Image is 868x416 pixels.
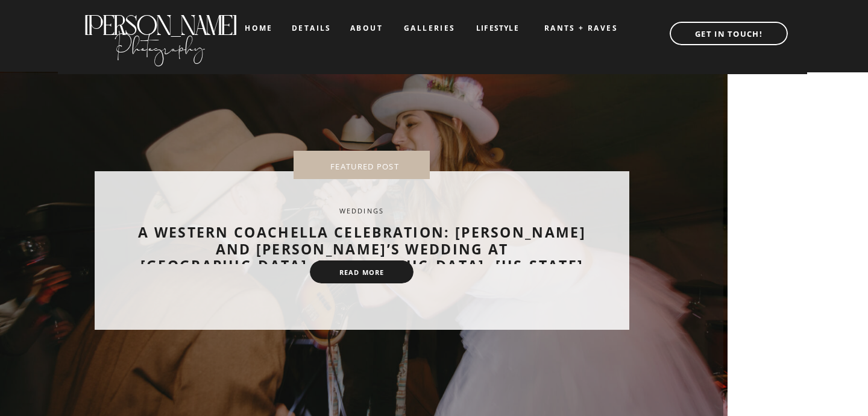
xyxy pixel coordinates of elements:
b: GET IN TOUCH! [695,28,763,39]
a: Photography [83,24,237,63]
nav: FEATURED POST [313,162,417,168]
a: about [350,24,382,33]
a: A Western Coachella Celebration: [PERSON_NAME] and [PERSON_NAME]’s Wedding at [GEOGRAPHIC_DATA], ... [138,222,586,275]
a: RANTS + RAVES [533,24,629,33]
a: read more [326,268,397,277]
a: home [245,24,273,32]
a: LIFESTYLE [467,24,528,33]
a: GET IN TOUCH! [658,26,800,38]
a: galleries [404,24,454,33]
a: [PERSON_NAME] [83,10,237,30]
a: Weddings [339,206,385,215]
a: details [292,24,332,31]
